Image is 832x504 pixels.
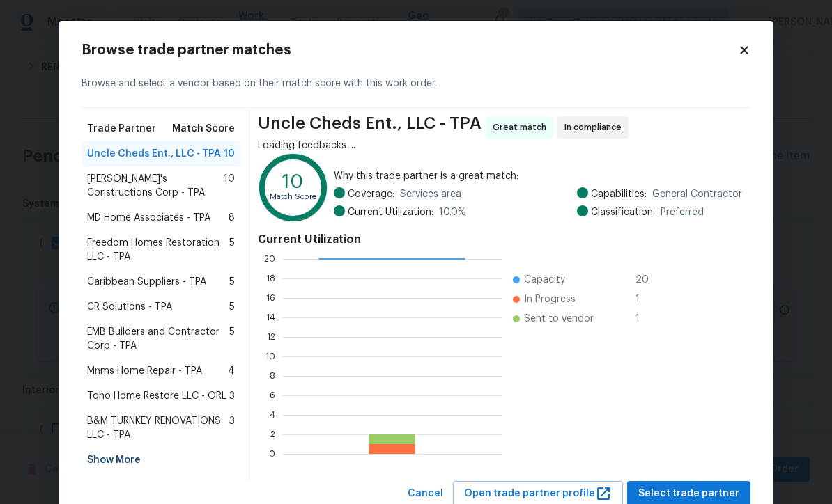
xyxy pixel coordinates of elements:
span: General Contractor [652,187,742,201]
span: In compliance [564,120,627,134]
span: Select trade partner [638,485,739,503]
span: 5 [229,236,235,264]
span: 10 [224,172,235,200]
span: Preferred [661,205,704,219]
h2: Browse trade partner matches [82,43,738,57]
span: Trade Partner [87,122,156,136]
span: Cancel [408,485,443,503]
span: Mnms Home Repair - TPA [87,364,202,378]
text: 10 [282,172,304,191]
text: 14 [266,313,275,322]
span: Services area [400,187,461,201]
text: 6 [270,391,275,400]
span: 4 [228,364,235,378]
span: Match Score [172,122,235,136]
span: 10 [224,147,235,161]
div: Show More [82,448,240,473]
text: 12 [267,333,275,341]
span: In Progress [524,292,576,306]
span: 20 [635,273,658,287]
div: Loading feedbacks ... [258,139,742,152]
text: 10 [265,352,275,361]
text: 20 [264,255,275,263]
span: 1 [635,312,658,326]
span: Coverage: [348,187,394,201]
span: 5 [229,275,235,289]
span: Uncle Cheds Ent., LLC - TPA [87,147,221,161]
text: 16 [266,294,275,302]
text: 0 [269,450,275,458]
span: [PERSON_NAME]'s Constructions Corp - TPA [87,172,224,200]
span: B&M TURNKEY RENOVATIONS LLC - TPA [87,414,229,442]
text: 18 [266,274,275,283]
span: Freedom Homes Restoration LLC - TPA [87,236,229,264]
span: MD Home Associates - TPA [87,211,210,225]
span: 10.0 % [439,205,466,219]
span: 1 [635,292,658,306]
span: 5 [229,300,235,314]
span: Capacity [524,273,565,287]
span: Capabilities: [591,187,647,201]
h4: Current Utilization [258,233,742,246]
text: 2 [270,430,275,439]
text: 8 [270,372,275,380]
text: Match Score [270,193,316,200]
span: Current Utilization: [348,205,433,219]
span: Caribbean Suppliers - TPA [87,275,206,289]
span: Sent to vendor [524,312,594,326]
span: 8 [229,211,235,225]
span: Uncle Cheds Ent., LLC - TPA [258,116,482,139]
span: Open trade partner profile [464,485,612,503]
span: EMB Builders and Contractor Corp - TPA [87,325,229,353]
text: 4 [270,411,275,419]
span: Great match [493,120,552,134]
span: 5 [229,325,235,353]
span: CR Solutions - TPA [87,300,172,314]
span: Classification: [591,205,655,219]
span: Why this trade partner is a great match: [334,169,742,183]
span: Toho Home Restore LLC - ORL [87,389,226,403]
span: 3 [229,414,235,442]
div: Browse and select a vendor based on their match score with this work order. [82,60,750,108]
span: 3 [229,389,235,403]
